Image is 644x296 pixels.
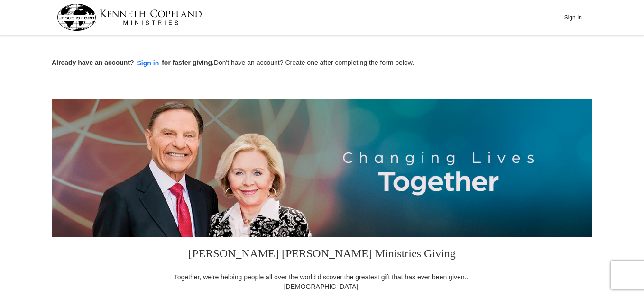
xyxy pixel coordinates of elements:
button: Sign In [559,10,587,25]
button: Sign in [134,58,162,69]
img: kcm-header-logo.svg [57,4,202,31]
p: Don't have an account? Create one after completing the form below. [52,58,592,69]
strong: Already have an account? for faster giving. [52,59,214,66]
div: Together, we're helping people all over the world discover the greatest gift that has ever been g... [168,272,476,291]
h3: [PERSON_NAME] [PERSON_NAME] Ministries Giving [168,237,476,272]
